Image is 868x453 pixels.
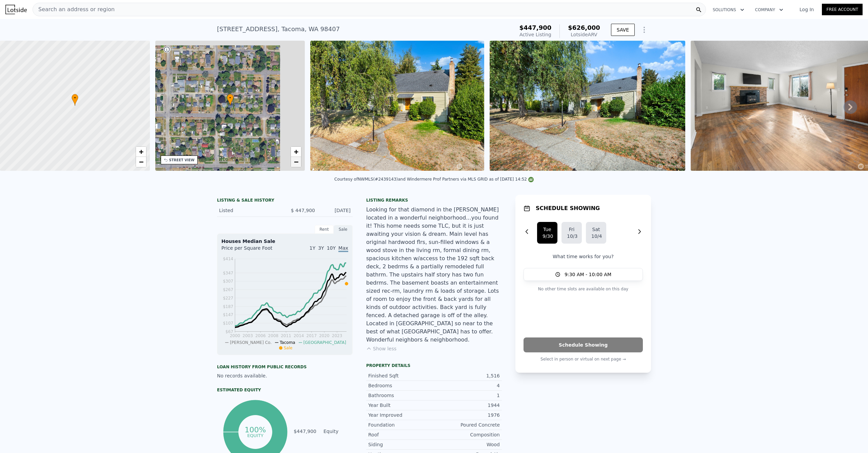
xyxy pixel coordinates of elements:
button: 9:30 AM - 10:00 AM [524,268,643,281]
div: Sat [591,226,601,233]
img: Sale: 169816131 Parcel: 101184529 [490,41,685,171]
button: Show less [366,345,396,352]
div: Siding [368,441,434,448]
tspan: 2011 [281,333,291,338]
td: Equity [322,428,353,435]
div: [STREET_ADDRESS] , Tacoma , WA 98407 [217,24,340,34]
span: Active Listing [519,32,551,37]
div: • [227,94,234,106]
span: $447,900 [519,24,552,31]
div: LISTING & SALE HISTORY [217,198,353,204]
div: 1 [434,392,500,399]
span: Max [338,245,348,252]
div: Tue [542,226,552,233]
div: Year Built [368,402,434,409]
button: Tue9/30 [537,222,557,244]
h1: SCHEDULE SHOWING [536,204,600,212]
a: Zoom in [136,147,146,157]
div: Looking for that diamond in the [PERSON_NAME] located in a wonderful neighborhood...you found it!... [366,206,502,344]
button: Solutions [707,4,750,16]
p: No other time slots are available on this day [524,285,643,293]
div: Bedrooms [368,382,434,389]
span: − [139,158,143,166]
button: Sat10/4 [586,222,606,244]
div: Composition [434,431,500,438]
div: Estimated Equity [217,387,353,393]
span: 10Y [327,245,336,251]
div: Loan history from public records [217,364,353,370]
div: Bathrooms [368,392,434,399]
div: STREET VIEW [169,158,195,163]
tspan: 2017 [307,333,317,338]
p: What time works for you? [524,253,643,260]
button: Show Options [637,23,651,37]
div: Listed [219,207,279,214]
div: Year Improved [368,412,434,418]
div: [DATE] [320,207,351,214]
div: Houses Median Sale [221,238,348,245]
button: SAVE [611,24,635,36]
div: Roof [368,431,434,438]
div: Rent [315,225,334,234]
div: 10/4 [591,233,601,240]
span: Search an address or region [33,5,115,14]
span: [GEOGRAPHIC_DATA] [303,340,346,345]
div: 1976 [434,412,500,418]
button: Company [750,4,789,16]
span: − [294,158,298,166]
div: 10/3 [567,233,576,240]
td: $447,900 [293,428,317,435]
tspan: 2014 [294,333,304,338]
tspan: $307 [223,279,233,284]
div: Wood [434,441,500,448]
div: • [72,94,78,106]
span: $ 447,900 [291,208,315,213]
span: • [72,95,78,101]
tspan: $107 [223,321,233,326]
img: NWMLS Logo [528,177,534,182]
tspan: 2000 [230,333,240,338]
p: Select in person or virtual on next page → [524,355,643,363]
tspan: 2020 [319,333,330,338]
span: + [139,147,143,156]
div: Courtesy of NWMLS (#2439143) and Windermere Prof Partners via MLS GRID as of [DATE] 14:52 [334,177,534,182]
div: Fri [567,226,576,233]
tspan: $187 [223,304,233,309]
tspan: $147 [223,312,233,317]
span: 1Y [310,245,315,251]
div: 1944 [434,402,500,409]
a: Zoom out [291,157,301,167]
span: Tacoma [280,340,295,345]
div: Property details [366,363,502,368]
img: Lotside [5,5,27,14]
span: $626,000 [568,24,600,31]
tspan: 2003 [242,333,253,338]
img: Sale: 169816131 Parcel: 101184529 [310,41,484,171]
div: Sale [334,225,353,234]
span: 3Y [318,245,324,251]
span: [PERSON_NAME] Co. [230,340,272,345]
div: Lotside ARV [568,31,600,38]
tspan: 2023 [332,333,342,338]
span: 9:30 AM - 10:00 AM [565,271,611,278]
div: 4 [434,382,500,389]
tspan: 100% [244,426,266,434]
div: 1,516 [434,372,500,379]
button: Schedule Showing [524,337,643,352]
div: Foundation [368,421,434,428]
tspan: $414 [223,256,233,261]
span: Sale [284,346,293,350]
div: Listing remarks [366,198,502,203]
a: Zoom in [291,147,301,157]
div: 9/30 [542,233,552,240]
span: • [227,95,234,101]
div: No records available. [217,372,353,379]
tspan: equity [247,433,263,438]
div: Poured Concrete [434,421,500,428]
div: Price per Square Foot [221,245,285,255]
span: + [294,147,298,156]
a: Free Account [822,4,863,15]
tspan: $67 [225,329,233,334]
tspan: 2008 [268,333,279,338]
tspan: $267 [223,287,233,292]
